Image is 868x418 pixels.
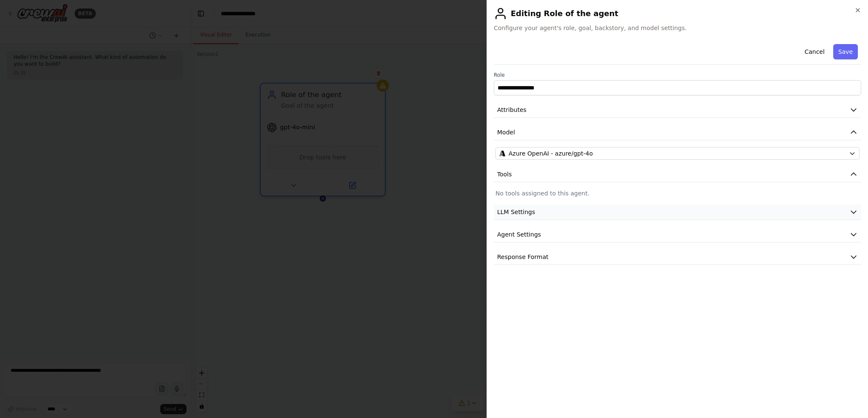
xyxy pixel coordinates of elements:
span: Tools [497,170,512,178]
span: Attributes [497,106,526,114]
span: Model [497,128,515,137]
p: No tools assigned to this agent. [495,189,860,198]
label: Role [494,72,861,78]
button: Tools [494,167,861,182]
button: Cancel [799,44,829,59]
button: Agent Settings [494,227,861,242]
button: LLM Settings [494,204,861,220]
span: LLM Settings [497,208,535,216]
h2: Editing Role of the agent [494,7,861,20]
button: Save [833,44,858,59]
span: Azure OpenAI - azure/gpt-4o [509,149,593,158]
span: Agent Settings [497,230,541,239]
button: Attributes [494,102,861,118]
button: Model [494,125,861,140]
button: Azure OpenAI - azure/gpt-4o [495,147,860,160]
span: Configure your agent's role, goal, backstory, and model settings. [494,24,861,32]
span: Response Format [497,253,548,261]
button: Response Format [494,249,861,265]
